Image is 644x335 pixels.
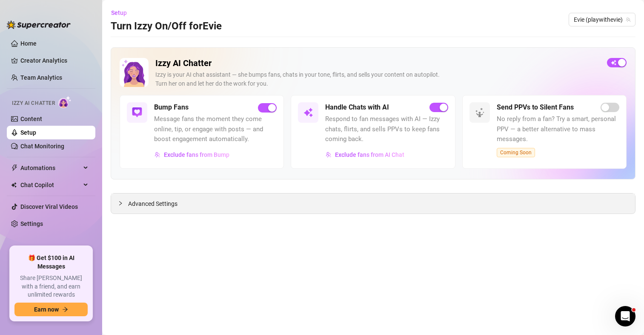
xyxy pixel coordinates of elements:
[155,70,600,88] div: Izzy is your AI chat assistant — she bumps fans, chats in your tone, flirts, and sells your conte...
[14,274,88,299] span: Share [PERSON_NAME] with a friend, and earn unlimited rewards
[12,99,55,107] span: Izzy AI Chatter
[62,306,68,312] span: arrow-right
[335,151,404,158] span: Exclude fans from AI Chat
[128,199,177,208] span: Advanced Settings
[118,199,128,208] div: collapsed
[155,58,600,69] h2: Izzy AI Chatter
[325,102,389,113] h5: Handle Chats with AI
[154,102,189,113] h5: Bump Fans
[20,129,36,136] a: Setup
[120,58,149,87] img: Izzy AI Chatter
[626,17,631,22] span: team
[615,306,635,326] iframe: Intercom live chat
[20,116,42,122] a: Content
[164,151,229,158] span: Exclude fans from Bump
[7,20,71,29] img: logo-BBDzfeDw.svg
[11,182,17,188] img: Chat Copilot
[20,178,81,192] span: Chat Copilot
[574,13,630,26] span: Evie (playwithevie)
[497,148,535,157] span: Coming Soon
[20,74,62,81] a: Team Analytics
[325,114,448,144] span: Respond to fan messages with AI — Izzy chats, flirts, and sells PPVs to keep fans coming back.
[11,165,18,171] span: thunderbolt
[111,6,134,20] button: Setup
[132,107,142,118] img: svg%3e
[325,148,405,162] button: Exclude fans from AI Chat
[14,303,88,316] button: Earn nowarrow-right
[20,40,37,47] a: Home
[303,107,313,118] img: svg%3e
[111,9,127,16] span: Setup
[497,114,619,144] span: No reply from a fan? Try a smart, personal PPV — a better alternative to mass messages.
[58,96,72,108] img: AI Chatter
[154,114,277,144] span: Message fans the moment they come online, tip, or engage with posts — and boost engagement automa...
[34,306,59,313] span: Earn now
[118,201,123,206] span: collapsed
[111,20,222,33] h3: Turn Izzy On/Off for Evie
[154,148,230,162] button: Exclude fans from Bump
[20,54,89,67] a: Creator Analytics
[20,203,78,210] a: Discover Viral Videos
[20,143,64,150] a: Chat Monitoring
[20,220,43,227] a: Settings
[14,254,88,271] span: 🎁 Get $100 in AI Messages
[20,161,81,175] span: Automations
[155,152,160,158] img: svg%3e
[497,102,574,113] h5: Send PPVs to Silent Fans
[326,152,332,158] img: svg%3e
[475,107,485,118] img: svg%3e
